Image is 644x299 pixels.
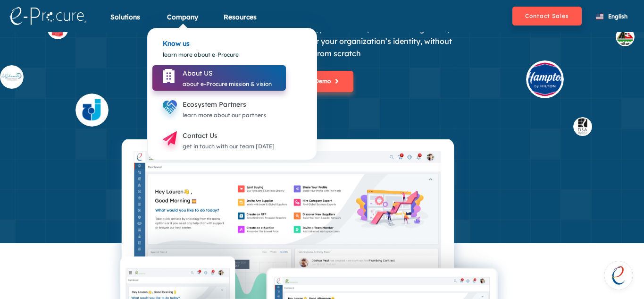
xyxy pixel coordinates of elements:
[110,12,140,34] div: Solutions
[75,90,109,123] img: supplier_4.svg
[152,135,289,142] a: Contact Usget in touch with our team [DATE]
[512,7,582,26] button: Contact Sales
[9,7,86,25] img: logo
[181,10,464,60] p: a fully branded, enterprise grade solution that streamlines the entire procurement cycle from sou...
[616,25,635,43] img: buyer_1.svg
[152,65,286,91] a: About USabout e-Procure mission & vision
[608,13,627,20] span: English
[183,99,266,110] div: Ecosystem Partners
[183,130,275,141] div: Contact Us
[183,68,272,79] div: About US
[224,12,257,34] div: Resources
[183,141,275,152] div: get in touch with our team [DATE]
[573,115,592,134] img: buyer_dsa.svg
[183,79,272,89] div: about e-Procure mission & vision
[152,103,280,111] a: Ecosystem Partnerslearn more about our partners
[604,261,633,290] div: Open chat
[282,71,353,92] button: Book a Demo
[167,12,198,34] div: Company
[157,39,307,70] div: learn more about e-Procure
[157,28,307,45] div: Know us
[526,59,564,96] img: buyer_hilt.svg
[47,14,68,35] img: supplier_othaim.svg
[183,110,266,120] div: learn more about our partners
